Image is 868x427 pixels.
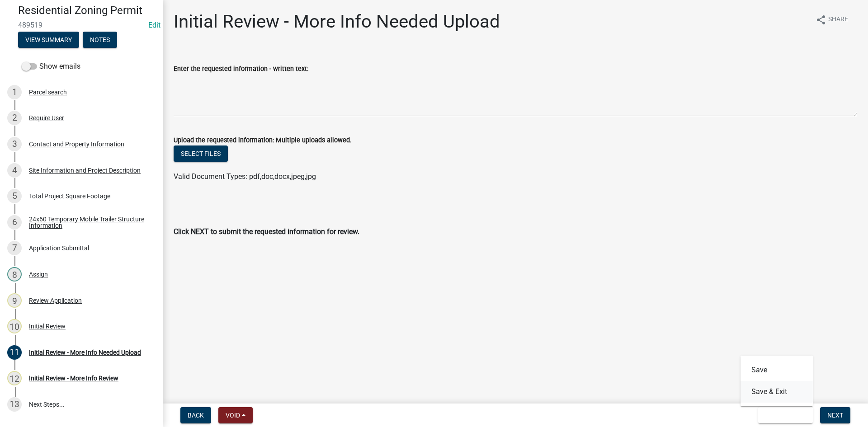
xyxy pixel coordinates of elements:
span: Next [827,412,843,419]
div: Review Application [29,297,82,304]
div: Initial Review - More Info Needed Upload [29,349,141,356]
div: Site Information and Project Description [29,167,141,174]
div: 5 [7,189,22,203]
button: View Summary [18,32,79,48]
button: Save [741,359,813,381]
span: Valid Document Types: pdf,doc,docx,jpeg,jpg [174,172,316,181]
span: Back [188,412,204,419]
div: 7 [7,241,22,255]
div: 4 [7,163,22,178]
button: shareShare [808,11,855,28]
button: Save & Exit [741,381,813,403]
div: 24x60 Temporary Mobile Trailer Structure Information [29,216,148,229]
div: Require User [29,115,64,121]
label: Upload the requested information: Multiple uploads allowed. [174,137,352,144]
button: Back [180,407,211,423]
button: Next [820,407,850,423]
button: Select files [174,145,228,162]
div: 13 [7,397,22,412]
a: Edit [148,21,160,29]
button: Notes [83,32,117,48]
div: 11 [7,345,22,360]
wm-modal-confirm: Notes [83,37,117,44]
div: Save & Exit [741,356,813,406]
div: 3 [7,137,22,151]
h4: Residential Zoning Permit [18,4,156,17]
div: Assign [29,271,48,277]
div: Initial Review [29,323,66,329]
div: Initial Review - More Info Review [29,375,118,381]
div: Parcel search [29,89,67,95]
button: Void [218,407,253,423]
wm-modal-confirm: Summary [18,37,79,44]
span: 489519 [18,21,145,29]
strong: Click NEXT to submit the requested information for review. [174,227,359,236]
div: 9 [7,293,22,308]
div: Application Submittal [29,245,89,251]
div: 2 [7,111,22,125]
div: 1 [7,85,22,99]
div: 8 [7,267,22,282]
div: 12 [7,371,22,385]
div: Total Project Square Footage [29,193,110,199]
span: Share [828,14,848,25]
label: Enter the requested information - written text: [174,66,308,72]
i: share [816,14,826,25]
button: Save & Exit [758,407,813,423]
div: 10 [7,319,22,333]
wm-modal-confirm: Edit Application Number [148,21,160,29]
label: Show emails [22,61,80,72]
span: Save & Exit [765,412,800,419]
div: 6 [7,215,22,230]
span: Void [226,412,240,419]
h1: Initial Review - More Info Needed Upload [174,11,500,33]
div: Contact and Property Information [29,141,124,147]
